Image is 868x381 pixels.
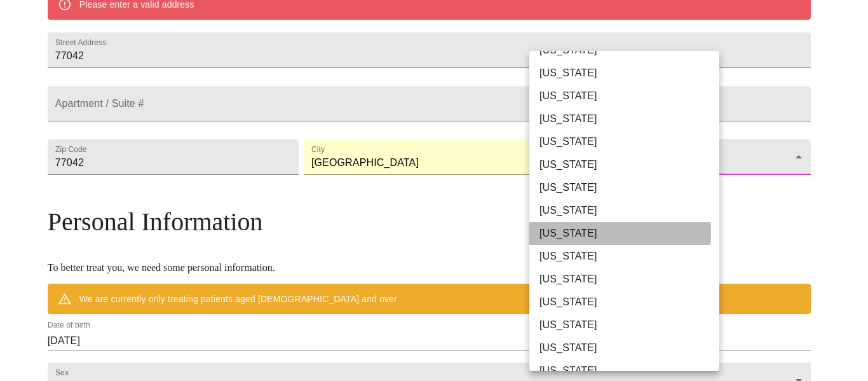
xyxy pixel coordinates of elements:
[529,314,729,336] li: [US_STATE]
[529,176,729,199] li: [US_STATE]
[529,62,729,85] li: [US_STATE]
[529,245,729,268] li: [US_STATE]
[529,130,729,153] li: [US_STATE]
[529,222,729,245] li: [US_STATE]
[529,291,729,314] li: [US_STATE]
[529,85,729,107] li: [US_STATE]
[529,199,729,222] li: [US_STATE]
[529,153,729,176] li: [US_STATE]
[529,336,729,359] li: [US_STATE]
[529,107,729,130] li: [US_STATE]
[529,268,729,291] li: [US_STATE]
